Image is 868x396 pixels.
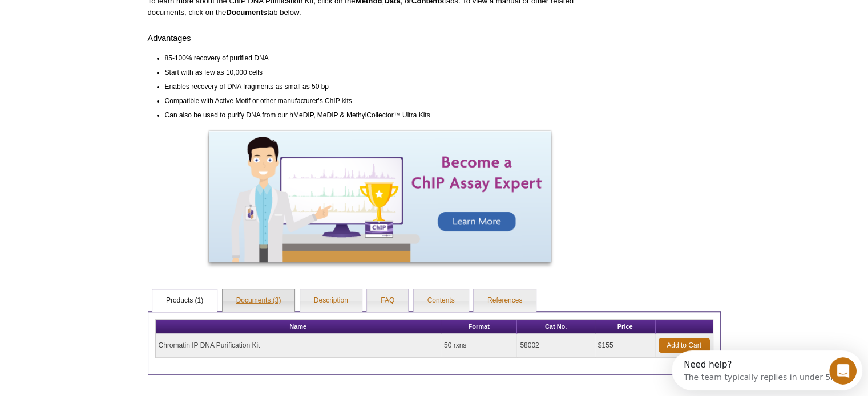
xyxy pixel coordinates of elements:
iframe: Intercom live chat [829,357,857,385]
li: Compatible with Active Motif or other manufacturer's ChIP kits [165,92,602,107]
iframe: Intercom live chat discovery launcher [672,350,862,390]
a: References [474,289,536,312]
img: Become a ChIP Assay Expert [209,131,551,262]
a: Documents (3) [223,289,295,312]
a: Description [300,289,362,312]
th: Cat No. [517,320,595,334]
th: Price [595,320,656,334]
th: Name [156,320,441,334]
strong: Documents [226,8,267,17]
td: 50 rxns [441,334,517,357]
a: Add to Cart [659,338,710,353]
a: FAQ [367,289,408,312]
h4: Advantages [148,30,612,43]
li: Start with as few as 10,000 cells [165,64,602,78]
td: 58002 [517,334,595,357]
div: The team typically replies in under 5m [12,19,167,31]
a: Products (1) [152,289,217,312]
li: Can also be used to purify DNA from our hMeDIP, MeDIP & MethylCollector™ Ultra Kits [165,107,602,121]
div: Open Intercom Messenger [5,5,200,36]
td: $155 [595,334,656,357]
div: Need help? [12,10,167,19]
li: Enables recovery of DNA fragments as small as 50 bp [165,78,602,92]
a: Contents [414,289,469,312]
li: 85-100% recovery of purified DNA [165,49,602,64]
th: Format [441,320,517,334]
td: Chromatin IP DNA Purification Kit [156,334,441,357]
